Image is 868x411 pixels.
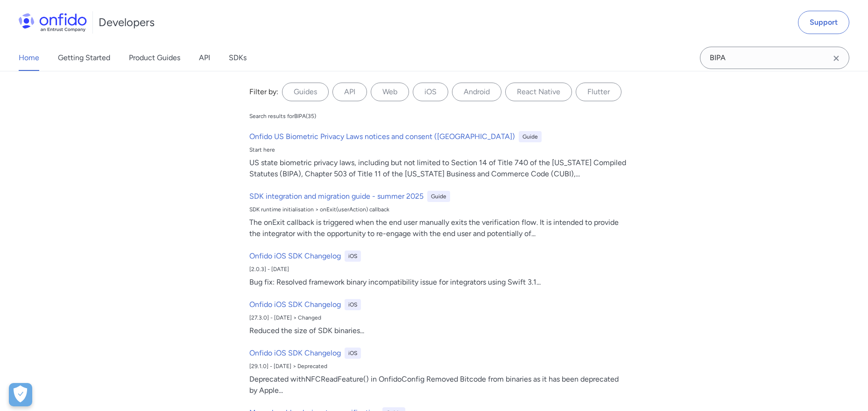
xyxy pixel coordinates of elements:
div: The onExit callback is triggered when the end user manually exits the verification flow. It is in... [249,217,627,239]
img: Onfido Logo [19,13,87,32]
h6: Onfido iOS SDK Changelog [249,251,341,262]
a: Onfido US Biometric Privacy Laws notices and consent ([GEOGRAPHIC_DATA])GuideStart hereUS state b... [246,127,630,183]
label: Guides [282,83,329,101]
div: Search results for BIPA ( 35 ) [249,112,316,120]
a: Home [19,45,39,71]
a: SDKs [229,45,247,71]
div: [2.0.3] - [DATE] [249,265,627,273]
div: Guide [519,131,542,142]
a: Product Guides [129,45,180,71]
div: Reduced the size of SDK binaries ... [249,325,627,336]
a: Support [798,11,849,34]
div: Deprecated withNFCReadFeature() in OnfidoConfig Removed Bitcode from binaries as it has been depr... [249,374,627,396]
label: API [332,83,367,101]
div: [27.3.0] - [DATE] > Changed [249,314,627,321]
a: Getting Started [58,45,110,71]
label: Android [452,83,501,101]
div: Guide [427,191,450,202]
h6: Onfido iOS SDK Changelog [249,348,341,359]
div: US state biometric privacy laws, including but not limited to Section 14 of Title 740 of the [US_... [249,157,627,180]
h6: SDK integration and migration guide - summer 2025 [249,191,423,202]
a: Onfido iOS SDK ChangelogiOS[29.1.0] - [DATE] > DeprecatedDeprecated withNFCReadFeature() in Onfid... [246,344,630,400]
div: iOS [345,348,361,359]
div: [29.1.0] - [DATE] > Deprecated [249,362,627,370]
label: React Native [505,83,572,101]
div: iOS [345,299,361,310]
div: iOS [345,251,361,262]
a: API [199,45,210,71]
a: SDK integration and migration guide - summer 2025GuideSDK runtime initialisation > onExit(userAct... [246,187,630,243]
label: Flutter [576,83,621,101]
div: Cookie Preferences [9,383,32,406]
div: Filter by: [249,86,278,98]
div: SDK runtime initialisation > onExit(userAction) callback [249,206,627,213]
h6: Onfido US Biometric Privacy Laws notices and consent ([GEOGRAPHIC_DATA]) [249,131,515,142]
button: Open Preferences [9,383,32,406]
a: Onfido iOS SDK ChangelogiOS[27.3.0] - [DATE] > ChangedReduced the size of SDK binaries... [246,295,630,340]
div: Start here [249,146,627,153]
label: Web [371,83,409,101]
svg: Clear search field button [831,53,842,64]
label: iOS [413,83,448,101]
div: Bug fix: Resolved framework binary incompatibility issue for integrators using Swift 3.1 ... [249,277,627,288]
h6: Onfido iOS SDK Changelog [249,299,341,310]
h1: Developers [99,15,155,30]
a: Onfido iOS SDK ChangelogiOS[2.0.3] - [DATE]Bug fix: Resolved framework binary incompatibility iss... [246,247,630,292]
input: Onfido search input field [700,47,849,69]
